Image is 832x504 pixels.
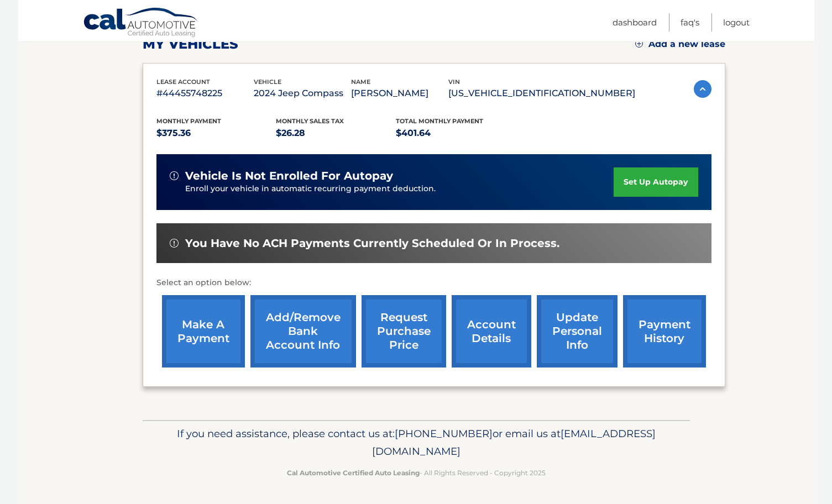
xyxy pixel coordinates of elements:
[156,86,254,101] p: #44455748225
[254,78,281,86] span: vehicle
[362,295,446,368] a: request purchase price
[614,167,698,197] a: set up autopay
[372,427,656,458] span: [EMAIL_ADDRESS][DOMAIN_NAME]
[448,78,460,86] span: vin
[185,237,559,250] span: You have no ACH payments currently scheduled or in process.
[396,125,516,141] p: $401.64
[694,80,711,98] img: accordion-active.svg
[276,117,344,125] span: Monthly sales Tax
[150,425,683,460] p: If you need assistance, please contact us at: or email us at
[276,125,396,141] p: $26.28
[156,78,210,86] span: lease account
[537,295,618,368] a: update personal info
[635,40,643,48] img: add.svg
[185,169,393,183] span: vehicle is not enrolled for autopay
[156,276,711,290] p: Select an option below:
[287,469,420,477] strong: Cal Automotive Certified Auto Leasing
[185,183,614,195] p: Enroll your vehicle in automatic recurring payment deduction.
[156,117,221,125] span: Monthly Payment
[448,86,635,101] p: [US_VEHICLE_IDENTIFICATION_NUMBER]
[170,239,179,248] img: alert-white.svg
[143,36,238,53] h2: my vehicles
[681,13,699,32] a: FAQ's
[170,171,179,180] img: alert-white.svg
[395,427,493,440] span: [PHONE_NUMBER]
[351,86,448,101] p: [PERSON_NAME]
[623,295,706,368] a: payment history
[452,295,531,368] a: account details
[613,13,657,32] a: Dashboard
[635,39,725,50] a: Add a new lease
[150,467,683,479] p: - All Rights Reserved - Copyright 2025
[156,125,276,141] p: $375.36
[83,7,199,39] a: Cal Automotive
[254,86,351,101] p: 2024 Jeep Compass
[351,78,370,86] span: name
[162,295,245,368] a: make a payment
[723,13,750,32] a: Logout
[250,295,356,368] a: Add/Remove bank account info
[396,117,483,125] span: Total Monthly Payment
